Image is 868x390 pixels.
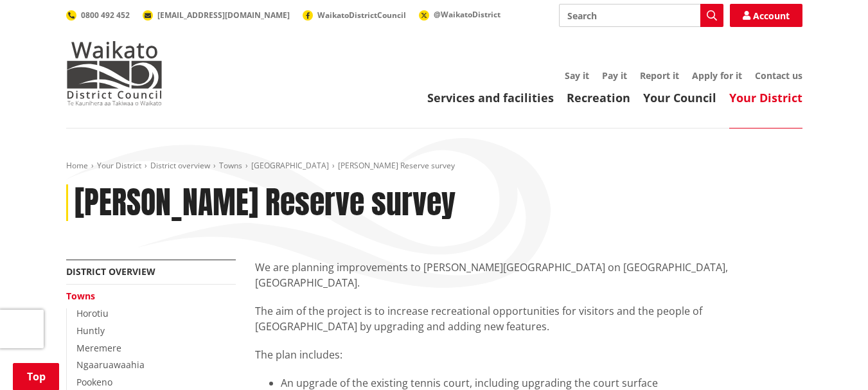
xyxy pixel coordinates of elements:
a: Top [13,363,59,390]
a: Towns [219,160,242,171]
span: [PERSON_NAME] Reserve survey [338,160,455,171]
a: Ngaaruawaahia [76,359,145,371]
a: @WaikatoDistrict [419,9,500,20]
span: 0800 492 452 [81,10,130,21]
nav: breadcrumb [66,161,802,172]
a: Huntly [76,324,105,337]
a: WaikatoDistrictCouncil [303,10,406,21]
a: Apply for it [692,69,742,82]
a: Your District [729,90,802,105]
a: [EMAIL_ADDRESS][DOMAIN_NAME] [143,10,290,21]
a: Recreation [567,90,630,105]
a: Your District [97,160,141,171]
a: District overview [66,265,155,278]
a: Pay it [602,69,627,82]
p: We are planning improvements to [PERSON_NAME][GEOGRAPHIC_DATA] on [GEOGRAPHIC_DATA], [GEOGRAPHIC_... [255,260,802,290]
input: Search input [559,4,723,27]
a: Pookeno [76,376,112,388]
a: Report it [640,69,679,82]
a: Services and facilities [427,90,554,105]
a: Home [66,160,88,171]
a: Say it [565,69,589,82]
p: The aim of the project is to increase recreational opportunities for visitors and the people of [... [255,303,802,334]
a: [GEOGRAPHIC_DATA] [251,160,329,171]
span: WaikatoDistrictCouncil [317,10,406,21]
p: The plan includes: [255,347,802,362]
a: District overview [150,160,210,171]
a: Account [730,4,802,27]
span: [EMAIL_ADDRESS][DOMAIN_NAME] [157,10,290,21]
img: Waikato District Council - Te Kaunihera aa Takiwaa o Waikato [66,41,163,105]
a: Meremere [76,342,121,354]
a: 0800 492 452 [66,10,130,21]
h1: [PERSON_NAME] Reserve survey [75,184,456,222]
a: Horotiu [76,307,109,319]
a: Your Council [643,90,716,105]
a: Towns [66,290,95,302]
span: @WaikatoDistrict [434,9,500,20]
a: Contact us [755,69,802,82]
